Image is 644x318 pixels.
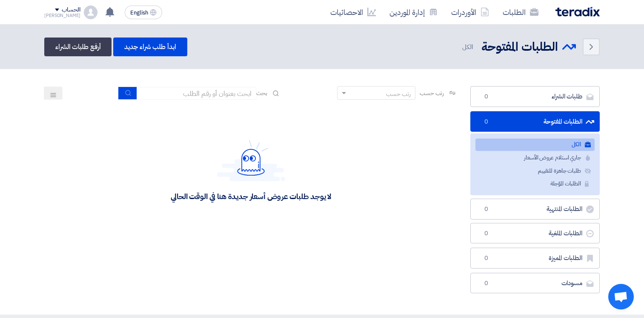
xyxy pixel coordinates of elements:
a: الطلبات المؤجلة [475,178,595,190]
img: Teradix logo [555,7,600,17]
span: 0 [481,205,491,214]
a: الأوردرات [444,2,496,22]
a: طلبات جاهزة للتقييم [475,165,595,177]
a: إدارة الموردين [383,2,444,22]
div: رتب حسب [386,90,411,98]
span: 0 [481,118,491,126]
a: أرفع طلبات الشراء [44,38,112,56]
button: English [125,6,162,19]
a: الطلبات المميزة0 [470,248,600,269]
div: الحساب [62,6,80,14]
h2: الطلبات المفتوحة [481,39,558,55]
span: 0 [481,279,491,288]
img: Hello [217,140,285,181]
a: طلبات الشراء0 [470,86,600,107]
img: profile_test.png [84,6,97,19]
span: 0 [481,93,491,101]
span: رتب حسب [420,89,444,98]
input: ابحث بعنوان أو رقم الطلب [137,87,256,100]
a: الطلبات المنتهية0 [470,199,600,220]
div: Open chat [608,284,634,309]
a: جاري استلام عروض الأسعار [475,152,595,164]
div: لا يوجد طلبات عروض أسعار جديدة هنا في الوقت الحالي [171,191,331,201]
span: الكل [462,42,475,52]
a: الطلبات [496,2,545,22]
a: الطلبات الملغية0 [470,223,600,244]
a: الكل [475,139,595,151]
a: مسودات0 [470,273,600,294]
span: بحث [256,89,267,98]
span: English [130,10,148,16]
span: 0 [481,229,491,238]
div: [PERSON_NAME] [44,13,80,18]
a: الاحصائيات [323,2,383,22]
a: ابدأ طلب شراء جديد [113,38,187,56]
span: 0 [481,254,491,263]
a: الطلبات المفتوحة0 [470,111,600,132]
